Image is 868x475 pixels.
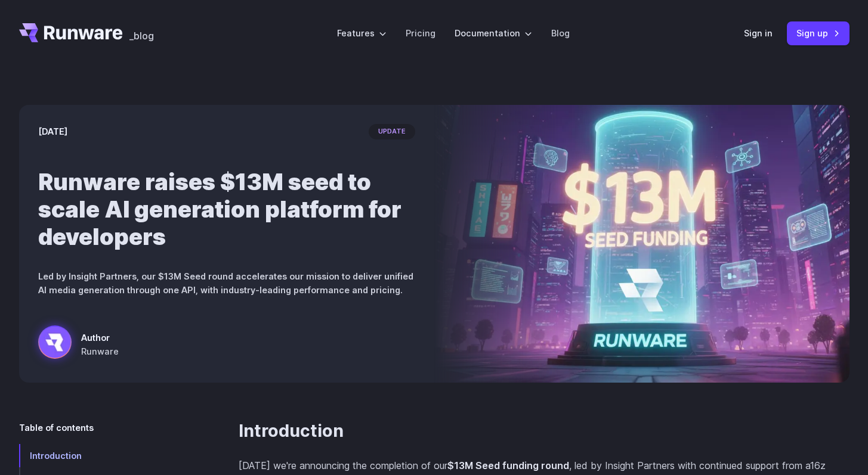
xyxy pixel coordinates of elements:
[406,26,435,40] a: Pricing
[551,26,570,40] a: Blog
[455,26,532,40] label: Documentation
[447,460,569,471] strong: $13M Seed funding round
[30,451,82,461] span: Introduction
[38,269,415,297] p: Led by Insight Partners, our $13M Seed round accelerates our mission to deliver unified AI media ...
[19,444,200,467] a: Introduction
[38,325,119,364] a: Futuristic city scene with neon lights showing Runware announcement of $13M seed funding in large...
[81,331,119,344] span: Author
[744,26,773,40] a: Sign in
[129,31,154,41] span: _blog
[38,168,415,250] h1: Runware raises $13M seed to scale AI generation platform for developers
[239,421,344,442] a: Introduction
[337,26,387,40] label: Features
[369,124,415,139] span: update
[434,105,850,383] img: Futuristic city scene with neon lights showing Runware announcement of $13M seed funding in large...
[787,21,850,45] a: Sign up
[19,23,123,42] a: Go to /
[129,23,154,42] a: _blog
[38,125,67,138] time: [DATE]
[81,344,119,358] span: Runware
[19,421,94,434] span: Table of contents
